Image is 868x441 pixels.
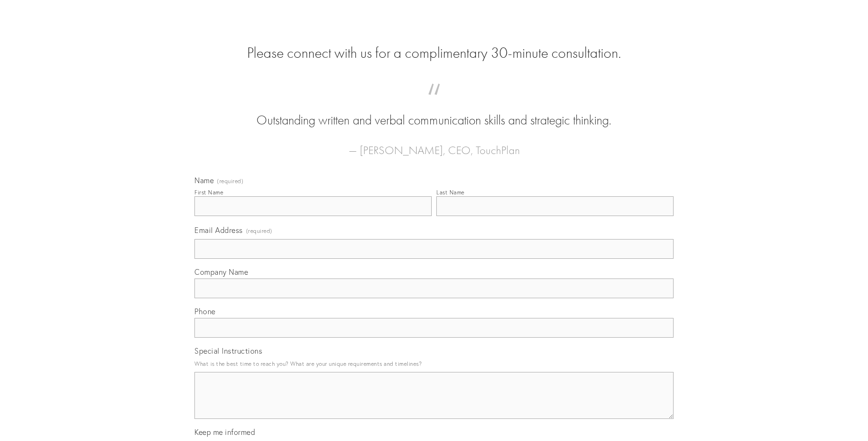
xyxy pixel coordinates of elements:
span: “ [209,93,659,111]
div: Last Name [436,189,465,196]
h2: Please connect with us for a complimentary 30-minute consultation. [194,44,674,62]
span: Name [194,176,214,185]
span: (required) [217,178,243,184]
span: Email Address [194,225,243,235]
span: (required) [246,224,272,237]
figcaption: — [PERSON_NAME], CEO, TouchPlan [209,130,659,160]
span: Company Name [194,267,248,277]
blockquote: Outstanding written and verbal communication skills and strategic thinking. [209,93,659,130]
span: Special Instructions [194,346,262,356]
span: Keep me informed [194,427,255,437]
span: Phone [194,307,216,316]
p: What is the best time to reach you? What are your unique requirements and timelines? [194,357,674,370]
div: First Name [194,189,223,196]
